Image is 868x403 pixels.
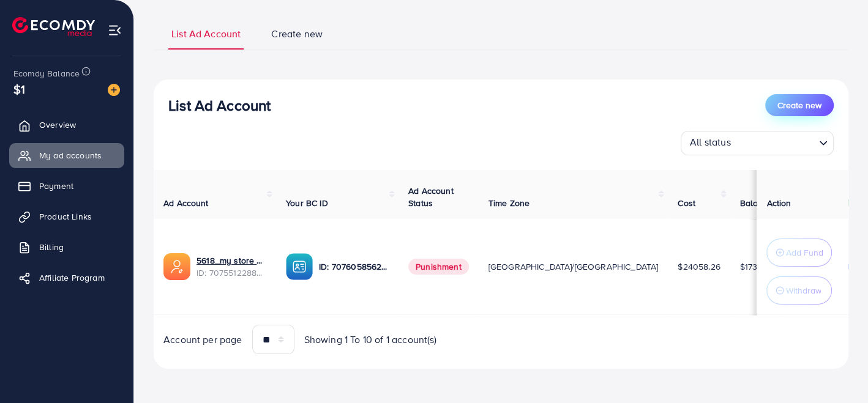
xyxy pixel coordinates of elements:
a: Billing [9,235,124,259]
span: Payment [39,180,73,192]
span: Overview [39,119,76,131]
input: Search for option [735,133,814,152]
img: ic-ba-acc.ded83a64.svg [286,253,313,280]
iframe: Chat [816,348,859,394]
p: ID: 7076058562375467009 [319,259,389,274]
a: Affiliate Program [9,265,124,290]
span: Create new [777,99,821,111]
span: $24058.26 [678,261,720,273]
p: Withdraw [785,283,821,298]
p: Add Fund [785,245,823,260]
a: Product Links [9,204,124,229]
span: Punishment [408,259,469,275]
a: 5618_my store business_Casa [196,254,266,267]
span: [GEOGRAPHIC_DATA]/[GEOGRAPHIC_DATA] [488,261,659,273]
span: Billing [39,241,64,253]
span: Affiliate Program [39,272,105,284]
a: My ad accounts [9,143,124,168]
span: Account per page [163,333,242,347]
span: ID: 7075512288660160514 [196,267,266,279]
span: Time Zone [488,197,529,209]
img: image [108,84,120,96]
span: Product Links [39,210,92,223]
span: $1 [13,80,25,98]
a: Payment [9,174,124,198]
span: Your BC ID [286,197,328,209]
div: Search for option [681,131,834,155]
h3: List Ad Account [168,97,271,114]
span: Ad Account [163,197,209,209]
span: Balance [740,197,773,209]
button: Withdraw [766,276,832,305]
button: Add Fund [766,238,832,267]
span: Showing 1 To 10 of 1 account(s) [304,333,437,347]
span: All status [687,133,733,152]
div: <span class='underline'>5618_my store business_Casa</span></br>7075512288660160514 [196,254,266,279]
span: $173.74 [740,261,768,273]
span: Action [766,197,791,209]
span: Ad Account Status [408,185,454,209]
img: logo [12,17,95,36]
span: Ecomdy Balance [13,67,80,79]
img: menu [108,23,122,37]
span: My ad accounts [39,149,102,161]
button: Create new [765,94,834,116]
span: Create new [271,27,323,41]
span: List Ad Account [171,27,241,41]
a: Overview [9,113,124,137]
span: Cost [678,197,695,209]
img: ic-ads-acc.e4c84228.svg [163,253,190,280]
